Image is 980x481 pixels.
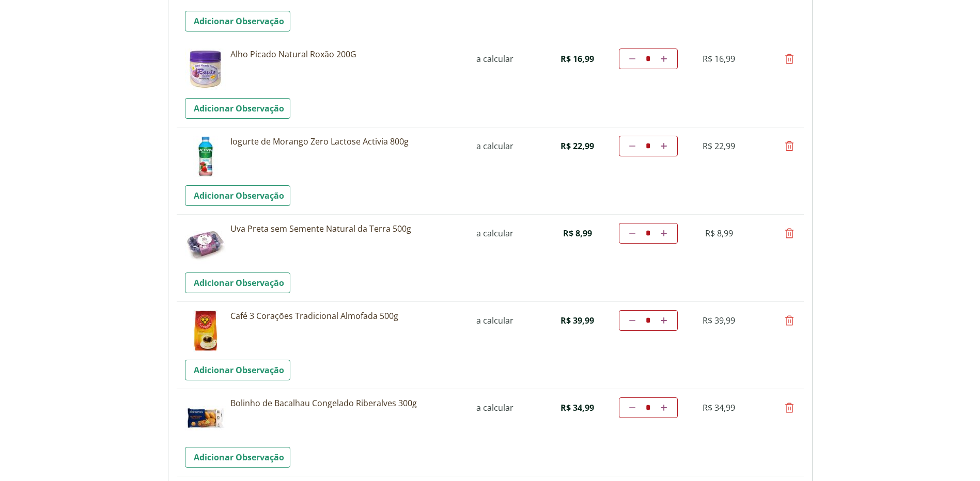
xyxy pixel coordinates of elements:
[703,402,735,413] span: R$ 34,99
[185,272,290,293] a: Adicionar Observação
[561,140,594,152] span: R$ 22,99
[185,360,290,380] a: Adicionar Observação
[185,49,226,90] img: Alho Picado Natural Roxão 200G
[185,185,290,206] a: Adicionar Observação
[476,315,514,326] span: a calcular
[185,310,226,351] img: Café 3 Corações Tradicional Almofada 500g
[561,315,594,326] span: R$ 39,99
[563,228,592,239] span: R$ 8,99
[230,223,458,234] a: Uva Preta sem Semente Natural da Terra 500g
[561,53,594,65] span: R$ 16,99
[230,397,458,409] a: Bolinho de Bacalhau Congelado Riberalves 300g
[185,223,226,264] img: Uva Preta sem Semente Natural da Terra 500g
[705,228,733,239] span: R$ 8,99
[230,49,458,60] a: Alho Picado Natural Roxão 200G
[230,310,458,322] a: Café 3 Corações Tradicional Almofada 500g
[230,136,458,147] a: Iogurte de Morango Zero Lactose Activia 800g
[476,53,514,65] span: a calcular
[703,315,735,326] span: R$ 39,99
[185,136,226,177] img: Iogurte de Morango Zero Lactose Activia 800g
[185,397,226,439] img: Bolinho de Bacalhau Congelado Riberalves 300g
[476,228,514,239] span: a calcular
[476,402,514,413] span: a calcular
[185,11,290,31] a: Adicionar Observação
[476,140,514,152] span: a calcular
[185,98,290,119] a: Adicionar Observação
[703,140,735,152] span: R$ 22,99
[561,402,594,413] span: R$ 34,99
[185,447,290,468] a: Adicionar Observação
[703,53,735,65] span: R$ 16,99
